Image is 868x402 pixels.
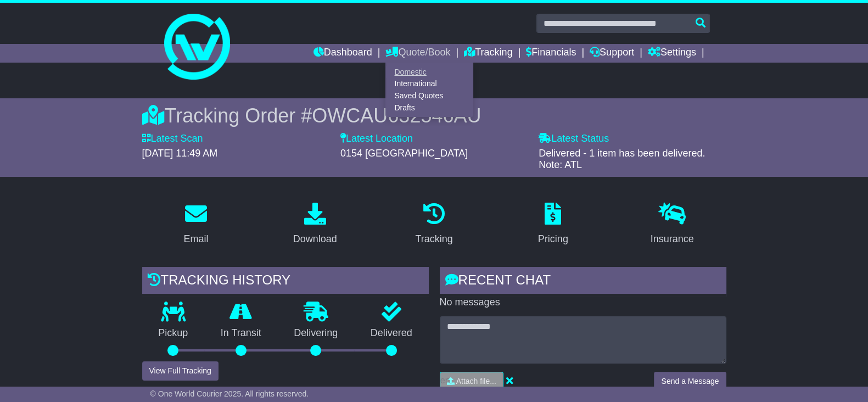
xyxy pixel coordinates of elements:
a: Saved Quotes [386,90,473,102]
p: In Transit [204,327,278,339]
button: View Full Tracking [142,361,219,381]
a: Support [590,44,634,63]
a: International [386,78,473,90]
div: RECENT CHAT [440,267,726,297]
span: © One World Courier 2025. All rights reserved. [150,389,309,398]
span: 0154 [GEOGRAPHIC_DATA] [340,148,468,159]
a: Pricing [531,199,575,250]
p: No messages [440,297,726,309]
div: Email [183,232,208,247]
a: Email [176,199,215,250]
a: Drafts [386,102,473,114]
span: Delivered - 1 item has been delivered. Note: ATL [539,148,705,171]
div: Pricing [538,232,568,247]
div: Insurance [651,232,694,247]
p: Pickup [142,327,205,339]
label: Latest Location [340,133,413,145]
a: Tracking [408,199,460,250]
a: Tracking [464,44,512,63]
p: Delivered [354,327,429,339]
p: Delivering [278,327,355,339]
a: Domestic [386,66,473,78]
label: Latest Scan [142,133,203,145]
div: Tracking history [142,267,429,297]
div: Download [293,232,337,247]
span: OWCAU632546AU [312,104,481,127]
a: Quote/Book [385,44,450,63]
label: Latest Status [539,133,609,145]
button: Send a Message [654,372,726,391]
a: Financials [526,44,576,63]
div: Tracking [415,232,452,247]
a: Dashboard [313,44,372,63]
a: Download [286,199,344,250]
div: Tracking Order # [142,104,726,127]
a: Insurance [643,199,701,250]
a: Settings [648,44,696,63]
span: [DATE] 11:49 AM [142,148,218,159]
div: Quote/Book [385,63,473,117]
